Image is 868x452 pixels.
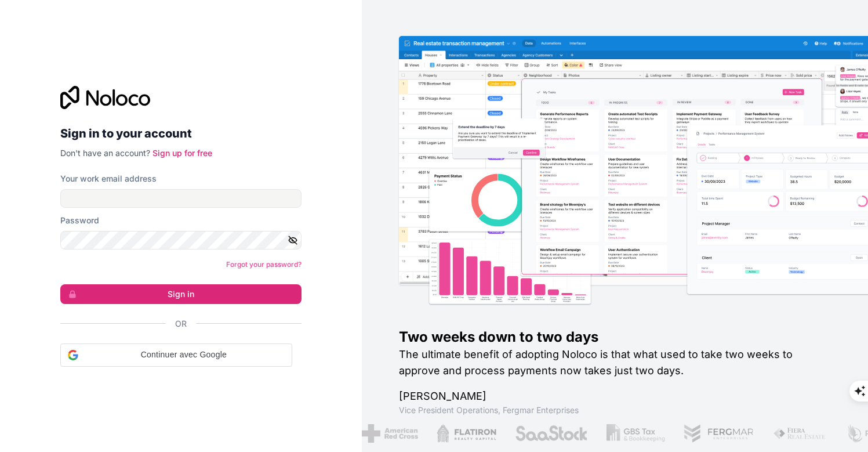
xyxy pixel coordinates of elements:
h1: Vice President Operations , Fergmar Enterprises [399,404,831,416]
img: /assets/american-red-cross-BAupjrZR.png [361,424,417,443]
div: Continuer avec Google [60,343,292,367]
img: /assets/fergmar-CudnrXN5.png [684,424,754,443]
a: Sign up for free [152,148,212,158]
span: Continuer avec Google [83,349,285,361]
span: Or [175,318,187,330]
input: Email address [60,189,302,208]
button: Sign in [60,284,302,304]
span: Don't have an account? [60,148,150,158]
img: /assets/fiera-fwj2N5v4.png [773,424,827,443]
img: /assets/flatiron-C8eUkumj.png [436,424,496,443]
input: Password [60,231,302,249]
h2: Sign in to your account [60,123,302,144]
h2: The ultimate benefit of adopting Noloco is that what used to take two weeks to approve and proces... [399,346,831,379]
h1: Two weeks down to two days [399,328,831,346]
label: Password [60,215,99,226]
h1: [PERSON_NAME] [399,388,831,404]
a: Forgot your password? [226,260,302,269]
img: /assets/saastock-C6Zbiodz.png [515,424,588,443]
label: Your work email address [60,173,157,185]
img: /assets/gbstax-C-GtDUiK.png [606,424,665,443]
